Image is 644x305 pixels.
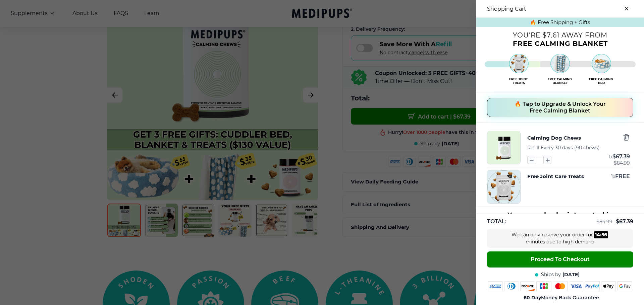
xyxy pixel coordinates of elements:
[585,281,600,291] img: paypal
[476,33,644,37] p: You're $7.61 away from
[617,281,632,291] img: google
[510,231,610,245] div: We can only reserve your order for minutes due to high demand
[515,101,606,114] span: 🔥 Tap to Upgrade & Unlock Your Free Calming Blanket
[608,154,612,160] span: 1 x
[527,173,584,180] button: Free Joint Care Treats
[487,218,506,225] span: TOTAL:
[615,173,630,179] span: FREE
[520,281,535,291] img: discover
[536,281,551,291] img: jcb
[487,6,526,12] h3: Shopping Cart
[562,272,580,278] span: [DATE]
[513,40,608,48] span: Free Calming Blanket
[594,231,608,238] div: :
[595,231,600,238] div: 14
[527,134,581,142] button: Calming Dog Chews
[569,281,584,291] img: visa
[484,211,636,219] h3: You may also be interested in
[596,219,612,225] span: $ 84.99
[616,218,633,225] span: $ 67.39
[611,173,615,179] span: 1 x
[488,281,503,291] img: amex
[553,281,568,291] img: mastercard
[531,256,590,263] span: Proceed To Checkout
[601,281,616,291] img: apple
[530,19,590,25] span: 🔥 Free Shipping + Gifts
[614,160,630,166] span: $ 84.99
[487,170,520,203] img: Free Joint Care Treats
[541,272,561,278] span: Ships by
[524,295,541,301] strong: 60 Day
[504,281,519,291] img: diners-club
[601,231,607,238] div: 56
[487,98,633,117] button: 🔥 Tap to Upgrade & Unlock Your Free Calming Blanket
[487,131,520,164] img: Calming Dog Chews
[487,251,633,268] button: Proceed To Checkout
[620,2,633,15] button: close-cart
[527,145,600,151] span: Refill Every 30 days (90 chews)
[524,295,599,301] span: Money Back Guarantee
[485,52,636,87] img: Free shipping
[612,153,630,160] span: $ 67.39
